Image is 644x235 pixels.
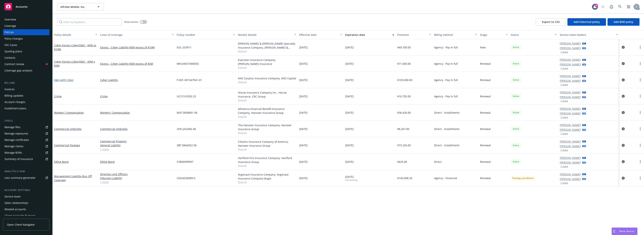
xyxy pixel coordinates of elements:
[3,42,49,48] a: SSC Cases
[54,174,92,182] span: - Run Off Coverage
[4,36,23,42] div: Policy changes
[560,140,581,143] a: [PERSON_NAME]
[100,160,174,164] a: ERISA Bond
[4,156,33,162] div: Summary of insurance
[238,66,296,69] span: Show all
[434,62,458,66] span: Agency - Pay in full
[60,5,93,9] span: mPulse Mobile, Inc.
[561,149,568,151] button: 1 more
[4,131,28,137] div: Manage exposures
[4,213,36,219] div: Client navigator features
[299,33,338,37] div: Effective date
[299,176,308,180] span: [DATE]
[397,45,411,49] span: $49,700.00
[621,61,625,66] a: circleInformation
[177,127,196,131] span: UHF J252465 06
[177,94,196,98] span: UC21510302.25
[567,18,606,26] button: Add historical policy
[100,143,174,147] a: General Liability
[638,127,643,131] a: more
[512,144,520,147] span: Active
[3,93,49,99] a: Billing updates
[621,45,625,50] a: circleInformation
[434,78,458,82] span: Agency - Pay in full
[54,44,96,51] span: - Excess Cyber/E&O - $5M xs $10M
[4,137,29,143] div: Manage certificates
[4,99,25,105] div: Account charges
[177,160,193,164] span: 57BDDIP8997
[480,143,491,147] span: Renewal
[3,170,49,173] div: Analytics hub
[638,45,643,50] a: more
[3,156,49,162] a: Summary of insurance
[434,45,458,49] span: Agency - Pay in full
[299,78,308,82] span: [DATE]
[638,94,643,98] a: more
[560,172,581,176] a: [PERSON_NAME]
[236,30,298,39] button: Market details
[434,160,442,164] span: Direct
[4,29,14,35] div: Policies
[480,62,491,66] span: Renewal
[512,95,520,98] span: Active
[560,90,581,94] a: [PERSON_NAME]
[238,80,296,83] span: Show all
[3,81,49,85] div: Billing
[3,99,49,105] a: Account charges
[621,94,625,98] a: circleInformation
[3,175,49,181] a: Loss summary generator
[397,111,411,115] span: $36,426.00
[480,78,491,82] span: Renewal
[560,62,581,66] a: [PERSON_NAME]
[299,127,308,131] span: [DATE]
[480,176,491,180] span: Renewal
[4,48,22,54] div: Quoting plans
[621,127,625,131] a: circleInformation
[612,227,637,235] button: Nova Assist
[100,127,174,131] a: Commercial Umbrella
[4,61,24,67] div: Contract review
[4,68,32,74] div: Coverage gap analysis
[99,30,175,39] button: Lines of coverage
[512,62,520,65] span: Active
[345,143,354,147] span: [DATE]
[238,180,296,184] span: Show all
[100,62,174,66] a: Excess - Cyber Liability $5M excess of $5M
[608,3,615,11] a: Report a Bug
[7,223,35,227] span: Open Client Navigator
[299,94,308,98] span: [DATE]
[397,127,409,131] span: $8,267.00
[238,164,296,167] span: Show all
[345,179,357,181] div: non-recurring
[177,111,197,115] span: W2F D838691 06
[238,115,296,118] span: Show all
[542,20,560,24] span: Export to CSV
[625,3,632,11] a: Switch app
[3,68,49,74] a: Coverage gap analysis
[100,147,174,151] a: 1 more
[512,160,520,163] span: Active
[3,131,49,137] a: Manage exposures
[238,131,296,134] span: Show all
[124,20,138,23] span: Show inactive
[238,91,296,98] div: Hiscox Insurance Company Inc., Hiscox Insurance, CRC Group
[4,42,17,48] div: SSC Cases
[100,45,174,49] a: Excess - Cyber Liability $5M excess of $10M
[621,159,625,164] a: circleInformation
[638,61,643,66] a: more
[57,3,104,11] button: mPulse Mobile, Inc.
[621,143,625,148] a: circleInformation
[54,44,96,51] a: Cyber
[54,174,92,182] a: Management Liability
[560,111,581,115] a: [PERSON_NAME]
[299,62,308,66] span: [DATE]
[345,175,357,181] span: [DATE]
[238,33,292,37] div: Market details
[638,143,643,148] a: more
[560,107,581,111] a: [PERSON_NAME]
[561,116,568,118] button: 1 more
[621,110,625,115] a: circleInformation
[396,30,432,39] button: Premium
[397,176,412,180] span: $145,008.34
[512,46,520,49] span: Active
